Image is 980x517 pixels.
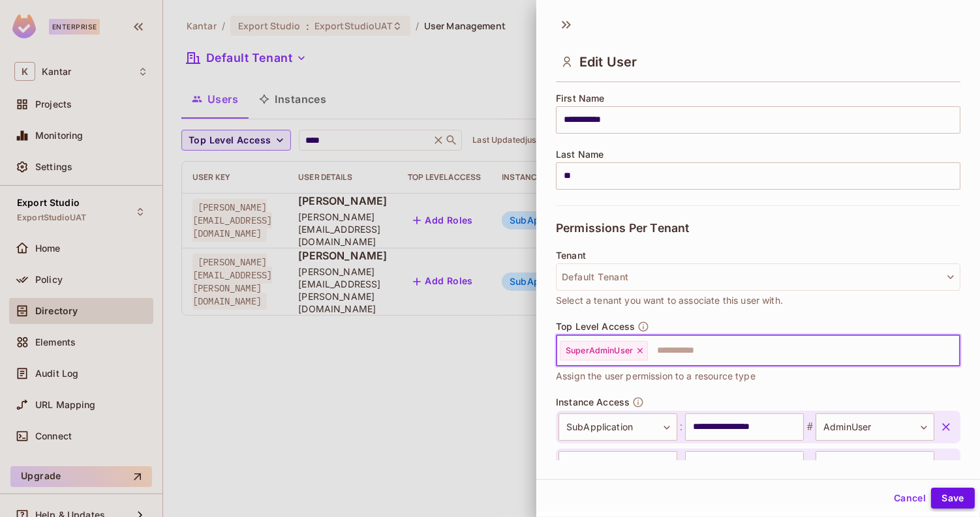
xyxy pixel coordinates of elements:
[804,419,816,435] span: #
[579,54,637,70] span: Edit User
[556,397,630,407] span: Instance Access
[560,341,648,361] div: SuperAdminUser
[566,346,633,356] span: SuperAdminUser
[677,419,685,435] span: :
[804,457,816,473] span: #
[556,250,586,261] span: Tenant
[889,488,931,509] button: Cancel
[556,93,605,104] span: First Name
[559,413,677,441] div: SubApplication
[556,321,635,332] span: Top Level Access
[556,293,783,308] span: Select a tenant you want to associate this user with.
[556,263,960,291] button: Default Tenant
[556,369,756,383] span: Assign the user permission to a resource type
[931,488,975,509] button: Save
[556,222,689,235] span: Permissions Per Tenant
[953,349,956,351] button: Open
[559,451,677,479] div: SubApplication
[677,457,685,473] span: :
[816,451,934,479] div: StandardUser
[816,413,934,441] div: AdminUser
[556,149,604,160] span: Last Name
